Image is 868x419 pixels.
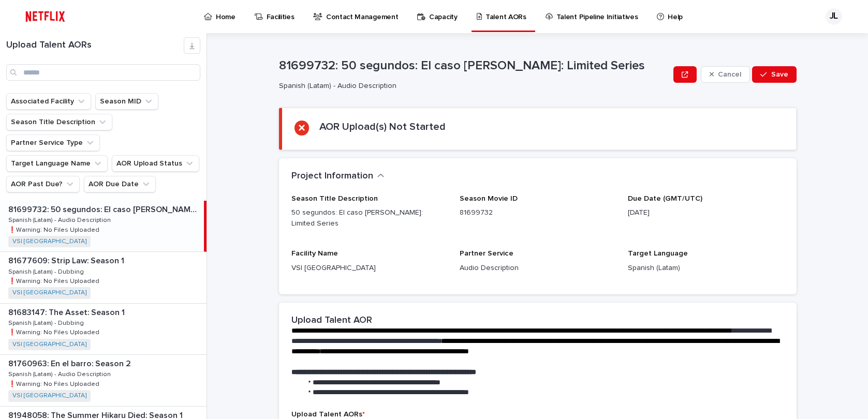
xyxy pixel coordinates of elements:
span: Partner Service [460,250,513,257]
p: 81699732: 50 segundos: El caso [PERSON_NAME]: Limited Series [279,58,670,73]
p: Spanish (Latam) - Audio Description [8,215,113,224]
button: Season MID [95,93,158,110]
p: 81699732 [460,207,615,218]
span: Season Title Description [291,195,378,202]
img: ifQbXi3ZQGMSEF7WDB7W [21,6,70,27]
p: 81683147: The Asset: Season 1 [8,306,127,318]
a: VSI [GEOGRAPHIC_DATA] [12,392,86,399]
button: Save [752,66,796,83]
span: Target Language [628,250,688,257]
span: Due Date (GMT/UTC) [628,195,702,202]
button: Season Title Description [6,114,112,130]
button: AOR Past Due? [6,176,80,192]
p: ❗️Warning: No Files Uploaded [8,379,101,388]
h1: Upload Talent AORs [6,40,184,51]
p: Spanish (Latam) - Dubbing [8,318,86,327]
span: Facility Name [291,250,338,257]
a: VSI [GEOGRAPHIC_DATA] [12,238,86,245]
a: VSI [GEOGRAPHIC_DATA] [12,341,86,348]
p: Spanish (Latam) - Audio Description [8,369,113,378]
button: Partner Service Type [6,134,100,151]
button: Project Information [291,171,385,182]
p: ❗️Warning: No Files Uploaded [8,225,101,234]
p: Spanish (Latam) [628,263,784,274]
p: 81760963: En el barro: Season 2 [8,357,133,369]
p: ❗️Warning: No Files Uploaded [8,327,101,336]
span: Cancel [718,71,741,78]
button: Target Language Name [6,155,108,172]
p: VSI [GEOGRAPHIC_DATA] [291,263,447,274]
h2: Project Information [291,171,373,182]
p: [DATE] [628,207,784,218]
button: Cancel [701,66,751,83]
div: JL [826,8,842,25]
p: 81677609: Strip Law: Season 1 [8,254,126,266]
span: Season Movie ID [460,195,518,202]
h2: Upload Talent AOR [291,315,372,326]
p: 50 segundos: El caso [PERSON_NAME]: Limited Series [291,207,447,229]
button: AOR Upload Status [112,155,199,172]
input: Search [6,64,200,81]
a: VSI [GEOGRAPHIC_DATA] [12,289,86,296]
button: AOR Due Date [84,176,156,192]
span: Save [771,71,788,78]
button: Associated Facility [6,93,91,110]
p: 81699732: 50 segundos: El caso Fernando Báez Sosa: Limited Series [8,203,202,215]
p: Spanish (Latam) - Audio Description [279,82,666,91]
h2: AOR Upload(s) Not Started [319,121,446,133]
p: ❗️Warning: No Files Uploaded [8,276,101,285]
p: Audio Description [460,263,615,274]
p: Spanish (Latam) - Dubbing [8,266,86,276]
span: Upload Talent AORs [291,411,365,418]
